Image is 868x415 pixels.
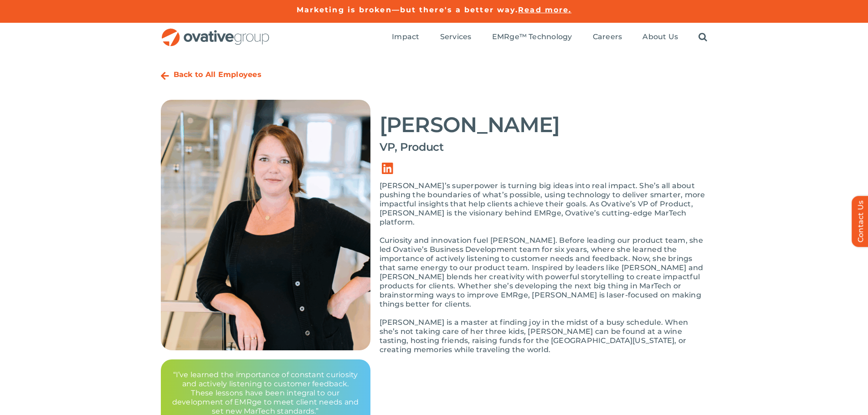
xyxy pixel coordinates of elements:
a: OG_Full_horizontal_RGB [161,27,270,36]
span: Services [440,32,472,41]
a: Marketing is broken—but there's a better way. [297,5,519,14]
span: EMRge™ Technology [492,32,572,41]
span: Impact [392,32,419,41]
span: Careers [593,32,622,41]
p: [PERSON_NAME] is a master at finding joy in the midst of a busy schedule. When she’s not taking c... [380,318,708,354]
a: Link to https://www.linkedin.com/in/carrie-judisch-51389722/ [375,156,401,181]
p: Curiosity and innovation fuel [PERSON_NAME]. Before leading our product team, she led Ovative’s B... [380,236,708,309]
a: EMRge™ Technology [492,32,572,42]
a: Careers [593,32,622,42]
p: [PERSON_NAME]’s superpower is turning big ideas into real impact. She’s all about pushing the bou... [380,181,708,227]
h4: VP, Product [380,141,708,154]
span: About Us [642,32,678,41]
a: About Us [642,32,678,42]
a: Read more. [518,5,571,14]
a: Services [440,32,472,42]
h2: [PERSON_NAME] [380,113,708,136]
a: Link to https://ovative.com/about-us/people/ [161,72,169,81]
a: Impact [392,32,419,42]
img: 4 [161,100,370,350]
nav: Menu [392,23,707,52]
a: Search [699,32,707,42]
a: Back to All Employees [174,70,262,79]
